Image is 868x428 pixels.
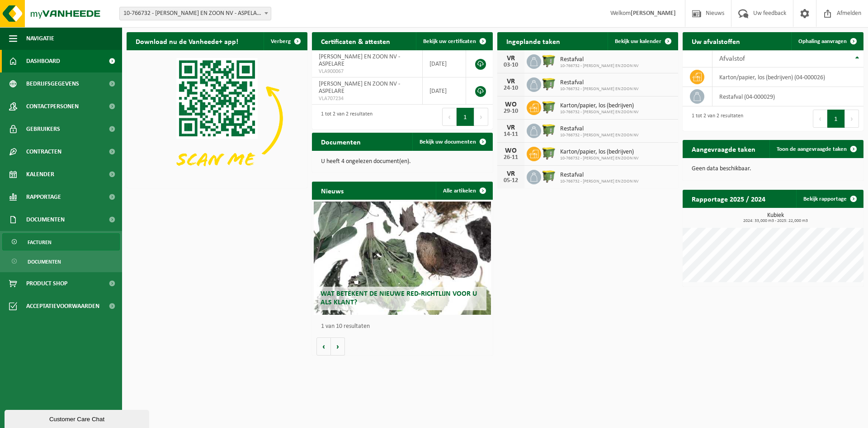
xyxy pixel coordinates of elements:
a: Bekijk uw certificaten [416,32,492,50]
span: Navigatie [26,27,54,50]
h2: Ingeplande taken [497,32,569,50]
button: 1 [827,110,845,128]
a: Ophaling aanvragen [791,32,863,50]
a: Toon de aangevraagde taken [769,140,863,158]
div: 05-12 [502,178,520,184]
span: VLA900067 [319,68,415,75]
span: Documenten [28,253,61,270]
span: Karton/papier, los (bedrijven) [560,102,639,110]
div: VR [502,170,520,178]
a: Bekijk uw kalender [608,32,677,50]
h2: Aangevraagde taken [683,140,764,158]
span: 10-766732 - [PERSON_NAME] EN ZOON NV [560,156,639,161]
button: Vorige [316,337,331,356]
span: Bekijk uw kalender [615,38,661,44]
a: Alle artikelen [436,182,492,200]
a: Bekijk uw documenten [412,133,492,151]
h2: Documenten [312,133,370,150]
img: WB-1100-HPE-GN-50 [541,76,557,91]
h2: Rapportage 2025 / 2024 [683,190,774,207]
div: VR [502,78,520,85]
span: Ophaling aanvragen [798,38,847,44]
span: Restafval [560,125,639,133]
span: Bekijk uw certificaten [423,38,476,44]
iframe: chat widget [5,408,151,428]
a: Bekijk rapportage [796,190,863,208]
span: Restafval [560,56,639,63]
span: Bedrijfsgegevens [26,72,79,95]
td: [DATE] [423,50,466,77]
button: 1 [457,108,474,126]
td: restafval (04-000029) [712,87,863,106]
span: 10-766732 - SOENS JOZEF EN ZOON NV - ASPELARE [120,7,271,20]
strong: [PERSON_NAME] [631,10,676,17]
div: 1 tot 2 van 2 resultaten [687,109,743,129]
span: 10-766732 - [PERSON_NAME] EN ZOON NV [560,63,639,69]
span: Rapportage [26,186,61,208]
div: 03-10 [502,62,520,68]
img: WB-1100-HPE-GN-50 [541,53,557,68]
span: Kalender [26,163,54,186]
h2: Download nu de Vanheede+ app! [127,32,247,50]
span: 10-766732 - [PERSON_NAME] EN ZOON NV [560,87,639,92]
img: WB-1100-HPE-GN-50 [541,99,557,115]
h2: Uw afvalstoffen [683,32,749,50]
span: [PERSON_NAME] EN ZOON NV - ASPELARE [319,81,400,95]
span: 2024: 33,000 m3 - 2025: 22,000 m3 [687,219,863,223]
div: 14-11 [502,131,520,138]
div: 1 tot 2 van 2 resultaten [316,107,373,127]
h3: Kubiek [687,212,863,223]
span: Verberg [271,38,291,44]
span: Documenten [26,208,65,231]
span: 10-766732 - SOENS JOZEF EN ZOON NV - ASPELARE [119,7,271,20]
td: karton/papier, los (bedrijven) (04-000026) [712,67,863,87]
a: Wat betekent de nieuwe RED-richtlijn voor u als klant? [314,202,491,315]
button: Next [474,108,488,126]
button: Verberg [264,32,307,50]
span: 10-766732 - [PERSON_NAME] EN ZOON NV [560,110,639,115]
a: Documenten [2,253,120,270]
span: 10-766732 - [PERSON_NAME] EN ZOON NV [560,133,639,138]
span: Gebruikers [26,118,60,140]
h2: Nieuws [312,182,353,199]
span: Contactpersonen [26,95,79,118]
img: WB-1100-HPE-GN-50 [541,168,557,184]
div: WO [502,101,520,108]
button: Volgende [331,337,345,356]
img: Download de VHEPlus App [127,50,307,186]
span: Restafval [560,172,639,179]
span: Restafval [560,79,639,87]
img: WB-1100-HPE-GN-50 [541,145,557,161]
span: 10-766732 - [PERSON_NAME] EN ZOON NV [560,179,639,184]
h2: Certificaten & attesten [312,32,399,50]
span: Facturen [28,234,52,251]
span: Product Shop [26,272,67,295]
div: 24-10 [502,85,520,91]
span: Bekijk uw documenten [420,139,476,145]
img: WB-1100-HPE-GN-50 [541,122,557,138]
p: Geen data beschikbaar. [692,166,854,172]
span: Contracten [26,140,61,163]
span: Wat betekent de nieuwe RED-richtlijn voor u als klant? [321,290,477,306]
button: Next [845,110,859,128]
p: 1 van 10 resultaten [321,323,488,330]
div: 29-10 [502,108,520,115]
div: WO [502,147,520,154]
td: [DATE] [423,77,466,105]
span: Afvalstof [719,55,745,63]
span: Acceptatievoorwaarden [26,295,99,317]
span: Karton/papier, los (bedrijven) [560,149,639,156]
span: Toon de aangevraagde taken [777,146,847,152]
div: VR [502,55,520,62]
span: Dashboard [26,50,60,72]
span: [PERSON_NAME] EN ZOON NV - ASPELARE [319,53,400,67]
span: VLA707234 [319,95,415,102]
button: Previous [813,110,827,128]
button: Previous [442,108,457,126]
p: U heeft 4 ongelezen document(en). [321,159,484,165]
div: 26-11 [502,154,520,161]
div: VR [502,124,520,131]
a: Facturen [2,233,120,250]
